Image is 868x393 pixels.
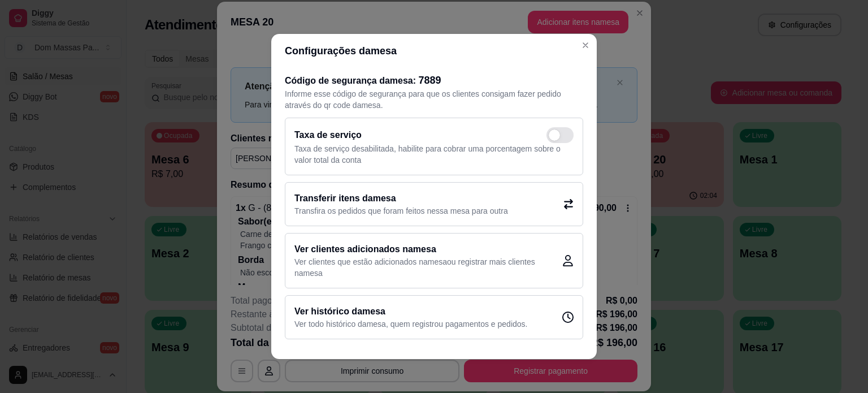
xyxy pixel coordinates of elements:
p: Ver clientes que estão adicionados na mesa ou registrar mais clientes na mesa [294,256,562,279]
p: Informe esse código de segurança para que os clientes consigam fazer pedido através do qr code da... [285,88,583,111]
p: Ver todo histórico da mesa , quem registrou pagamentos e pedidos. [294,318,527,330]
h2: Taxa de serviço [294,128,362,142]
h2: Ver clientes adicionados na mesa [294,243,562,256]
p: Transfira os pedidos que foram feitos nessa mesa para outra [294,205,508,217]
header: Configurações da mesa [271,34,597,68]
p: Taxa de serviço desabilitada, habilite para cobrar uma porcentagem sobre o valor total da conta [294,143,574,166]
span: 7889 [419,75,441,86]
h2: Transferir itens da mesa [294,192,508,205]
button: Close [576,36,594,54]
h2: Código de segurança da mesa : [285,72,583,88]
h2: Ver histórico da mesa [294,305,527,318]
